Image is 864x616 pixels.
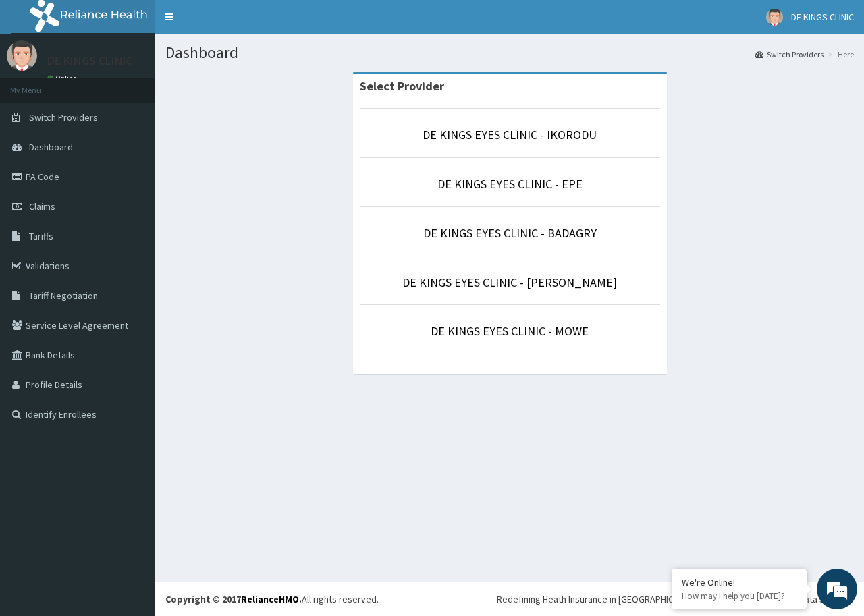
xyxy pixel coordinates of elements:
div: We're Online! [682,576,796,588]
li: Here [825,49,854,60]
strong: Copyright © 2017 . [165,593,302,605]
a: Online [47,74,80,83]
a: DE KINGS EYES CLINIC - [PERSON_NAME] [402,275,617,290]
a: DE KINGS EYES CLINIC - BADAGRY [423,225,597,241]
a: DE KINGS EYES CLINIC - MOWE [431,323,589,339]
a: DE KINGS EYES CLINIC - EPE [437,176,583,192]
div: Redefining Heath Insurance in [GEOGRAPHIC_DATA] using Telemedicine and Data Science! [497,592,854,606]
span: Claims [29,200,55,213]
a: Switch Providers [755,49,823,60]
span: Tariff Negotiation [29,289,98,302]
span: Switch Providers [29,111,98,123]
p: DE KINGS CLINIC [47,55,133,67]
span: Tariffs [29,230,53,242]
span: Dashboard [29,141,73,153]
h1: Dashboard [165,44,854,61]
a: DE KINGS EYES CLINIC - IKORODU [423,127,597,142]
strong: Select Provider [360,78,444,94]
p: How may I help you today? [682,590,796,602]
span: DE KINGS CLINIC [791,11,854,23]
footer: All rights reserved. [155,582,864,616]
img: User Image [7,40,37,71]
img: User Image [766,9,783,26]
a: RelianceHMO [241,593,299,605]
